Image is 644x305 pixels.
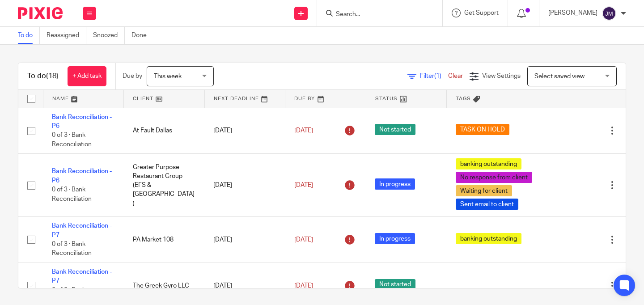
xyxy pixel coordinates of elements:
[448,73,463,79] a: Clear
[204,154,285,217] td: [DATE]
[548,8,597,17] p: [PERSON_NAME]
[18,7,63,19] img: Pixie
[52,223,112,238] a: Bank Reconciliation - P7
[534,73,585,80] span: Select saved view
[456,185,512,196] span: Waiting for client
[456,281,536,290] div: ---
[375,279,415,290] span: Not started
[335,11,415,19] input: Search
[464,10,499,16] span: Get Support
[123,72,142,80] p: Due by
[204,217,285,263] td: [DATE]
[52,168,112,183] a: Bank Reconciliation - P6
[375,124,415,135] span: Not started
[456,158,521,169] span: banking outstanding
[204,108,285,154] td: [DATE]
[602,6,616,21] img: svg%3E
[456,96,471,101] span: Tags
[375,233,415,244] span: In progress
[434,73,441,79] span: (1)
[52,287,92,303] span: 0 of 3 · Bank Reconciliation
[456,233,521,244] span: banking outstanding
[52,241,92,257] span: 0 of 3 · Bank Reconciliation
[420,73,448,79] span: Filter
[456,124,509,135] span: TASK ON HOLD
[124,217,205,263] td: PA Market 108
[456,172,532,183] span: No response from client
[93,27,125,44] a: Snoozed
[482,73,521,79] span: View Settings
[456,199,518,210] span: Sent email to client
[124,108,205,154] td: At Fault Dallas
[154,73,182,80] span: This week
[124,154,205,217] td: Greater Purpose Restaurant Group (EFS & [GEOGRAPHIC_DATA])
[294,182,313,188] span: [DATE]
[294,283,313,289] span: [DATE]
[68,66,106,86] a: + Add task
[46,72,59,80] span: (18)
[18,27,40,44] a: To do
[52,269,112,284] a: Bank Reconciliation - P7
[52,114,112,129] a: Bank Reconciliation - P6
[294,127,313,134] span: [DATE]
[27,72,59,81] h1: To do
[131,27,153,44] a: Done
[52,132,92,148] span: 0 of 3 · Bank Reconciliation
[294,237,313,243] span: [DATE]
[52,186,92,202] span: 0 of 3 · Bank Reconciliation
[375,178,415,190] span: In progress
[47,27,86,44] a: Reassigned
